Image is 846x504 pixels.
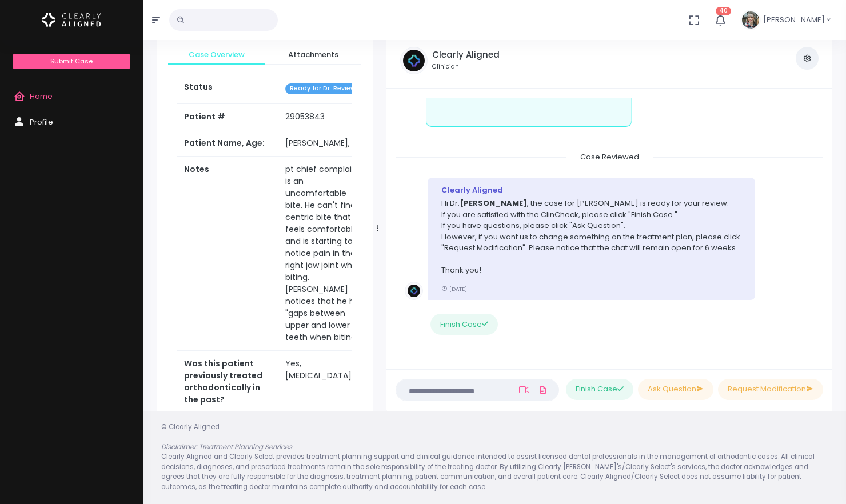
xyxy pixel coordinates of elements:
[30,91,53,102] span: Home
[740,10,761,30] img: Header Avatar
[517,385,532,394] a: Add Loom Video
[278,351,372,413] td: Yes, [MEDICAL_DATA]
[150,422,839,493] div: © Clearly Aligned Clearly Aligned and Clearly Select provides treatment planning support and clin...
[278,130,372,157] td: [PERSON_NAME], 34
[566,379,633,400] button: Finish Case
[157,33,373,424] div: scrollable content
[177,157,278,351] th: Notes
[566,148,653,166] span: Case Reviewed
[50,57,93,66] span: Submit Case
[460,198,527,209] b: [PERSON_NAME]
[763,14,825,26] span: [PERSON_NAME]
[430,314,498,335] button: Finish Case
[30,117,53,127] span: Profile
[432,62,500,71] small: Clinician
[177,74,278,103] th: Status
[638,379,713,400] button: Ask Question
[441,198,741,276] p: Hi Dr. , the case for [PERSON_NAME] is ready for your review. If you are satisfied with the ClinC...
[177,103,278,130] th: Patient #
[285,83,360,94] span: Ready for Dr. Review
[536,379,550,400] a: Add Files
[716,7,731,15] span: 40
[278,104,372,130] td: 29053843
[161,442,292,451] em: Disclaimer: Treatment Planning Services
[13,54,130,69] a: Submit Case
[441,285,467,293] small: [DATE]
[274,49,352,61] span: Attachments
[441,185,741,196] div: Clearly Aligned
[278,157,372,351] td: pt chief complaint is an uncomfortable bite. He can't find a centric bite that feels comfortable ...
[432,50,500,60] h5: Clearly Aligned
[177,130,278,157] th: Patient Name, Age:
[177,49,256,61] span: Case Overview
[177,351,278,413] th: Was this patient previously treated orthodontically in the past?
[42,8,101,32] img: Logo Horizontal
[718,379,823,400] button: Request Modification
